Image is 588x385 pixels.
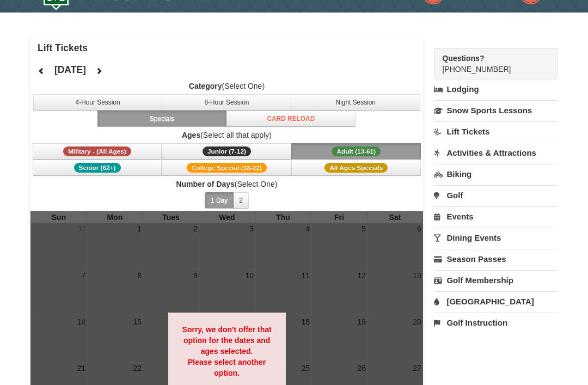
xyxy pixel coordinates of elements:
[434,185,558,205] a: Golf
[182,325,272,377] strong: Sorry, we don't offer that option for the dates and ages selected. Please select another option.
[434,270,558,290] a: Golf Membership
[442,53,538,74] span: [PHONE_NUMBER]
[30,179,423,190] label: (Select One)
[33,94,163,111] button: 4-Hour Session
[434,228,558,248] a: Dining Events
[97,111,227,127] button: Specials
[205,192,234,209] button: 1 Day
[162,160,291,176] button: College Special (18-22)
[226,111,356,127] button: Card Reload
[176,180,234,188] strong: Number of Days
[33,143,162,160] button: Military - (All Ages)
[434,291,558,311] a: [GEOGRAPHIC_DATA]
[434,249,558,269] a: Season Passes
[30,130,423,140] label: (Select all that apply)
[63,146,131,156] span: Military - (All Ages)
[162,143,291,160] button: Junior (7-12)
[162,94,291,111] button: 8-Hour Session
[434,100,558,120] a: Snow Sports Lessons
[324,163,388,173] span: All Ages Specials
[434,143,558,163] a: Activities & Attractions
[30,81,423,91] label: (Select One)
[54,64,86,75] h4: [DATE]
[33,160,162,176] button: Senior (62+)
[434,80,558,99] a: Lodging
[291,94,420,111] button: Night Session
[434,206,558,227] a: Events
[291,143,421,160] button: Adult (13-61)
[434,121,558,142] a: Lift Tickets
[434,164,558,184] a: Biking
[233,192,249,209] button: 2
[332,146,381,156] span: Adult (13-61)
[187,163,267,173] span: College Special (18-22)
[189,82,222,90] strong: Category
[203,146,251,156] span: Junior (7-12)
[434,313,558,333] a: Golf Instruction
[38,42,423,53] h4: Lift Tickets
[74,163,121,173] span: Senior (62+)
[291,160,421,176] button: All Ages Specials
[442,54,484,63] strong: Questions?
[182,131,200,139] strong: Ages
